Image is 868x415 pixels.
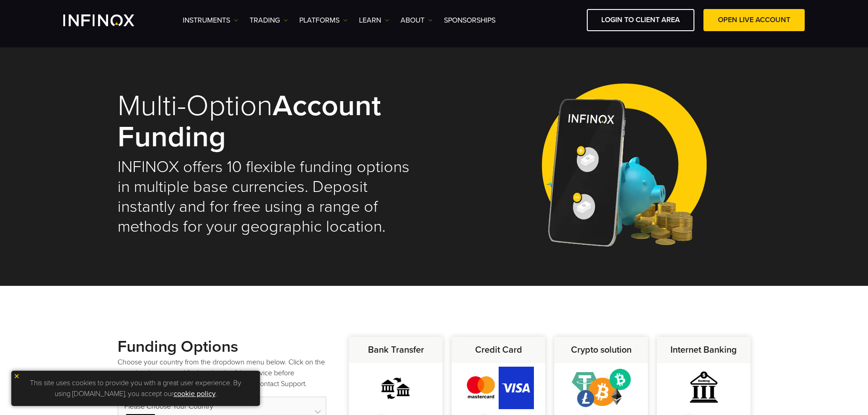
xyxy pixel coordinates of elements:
a: INFINOX Logo [63,14,156,26]
a: contact Support [256,379,305,388]
strong: Bank Transfer [368,345,424,355]
a: OPEN LIVE ACCOUNT [703,9,805,31]
h1: Multi-Option [118,91,421,153]
img: crypto_solution.webp [566,367,637,409]
strong: Crypto solution [571,345,632,355]
a: cookie policy [174,389,216,398]
p: Choose your country from the dropdown menu below. Click on the providers logo to read further det... [118,357,326,389]
a: LOGIN TO CLIENT AREA [587,9,694,31]
a: SPONSORSHIPS [444,15,495,26]
strong: Credit Card [475,345,522,355]
strong: Internet Banking [670,345,737,355]
strong: Account Funding [118,88,381,154]
strong: Funding Options [118,337,238,356]
a: PLATFORMS [299,15,348,26]
p: This site uses cookies to provide you with a great user experience. By using [DOMAIN_NAME], you a... [16,375,255,401]
img: internet_banking.webp [669,367,739,409]
img: credit_card.webp [463,367,534,409]
a: Learn [359,15,389,26]
img: bank_transfer.webp [361,367,431,409]
a: Instruments [183,15,238,26]
a: ABOUT [401,15,433,26]
a: TRADING [250,15,288,26]
h2: INFINOX offers 10 flexible funding options in multiple base currencies. Deposit instantly and for... [118,157,421,237]
img: yellow close icon [14,373,20,379]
